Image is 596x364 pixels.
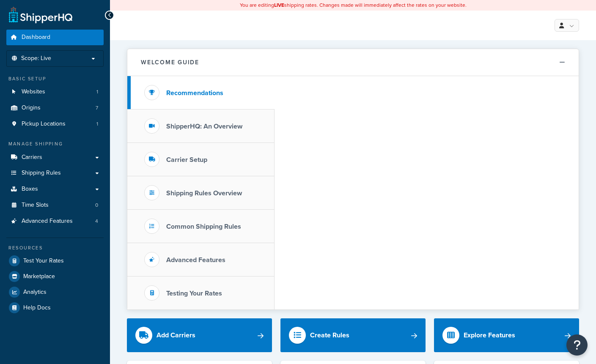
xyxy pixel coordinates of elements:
span: Shipping Rules [22,170,61,177]
h3: Carrier Setup [166,156,207,164]
span: 1 [96,120,98,128]
span: 7 [96,104,98,112]
a: Add Carriers [127,318,272,352]
h3: Common Shipping Rules [166,223,241,230]
a: Dashboard [6,30,104,45]
h3: Advanced Features [166,256,225,264]
div: Resources [6,244,104,252]
span: Websites [22,88,45,96]
li: Pickup Locations [6,116,104,132]
h3: Shipping Rules Overview [166,189,242,197]
span: 1 [96,88,98,96]
span: Scope: Live [21,55,51,62]
span: 0 [95,202,98,209]
li: Origins [6,100,104,116]
li: Advanced Features [6,213,104,229]
a: Pickup Locations1 [6,116,104,132]
div: Explore Features [464,329,515,341]
span: Dashboard [22,34,50,41]
span: Pickup Locations [22,120,66,128]
span: Carriers [22,154,42,161]
b: LIVE [274,1,284,9]
a: Create Rules [280,318,426,352]
a: Advanced Features4 [6,213,104,229]
li: Time Slots [6,197,104,213]
li: Websites [6,84,104,100]
button: Welcome Guide [127,49,579,76]
a: Marketplace [6,269,104,284]
span: Origins [22,104,41,112]
div: Manage Shipping [6,140,104,148]
a: Test Your Rates [6,253,104,268]
span: Marketplace [23,273,55,280]
h3: ShipperHQ: An Overview [166,123,242,130]
span: Time Slots [22,202,49,209]
a: Help Docs [6,300,104,315]
div: Add Carriers [157,329,195,341]
span: Boxes [22,186,38,193]
h3: Recommendations [166,89,223,97]
span: Test Your Rates [23,257,64,265]
a: Websites1 [6,84,104,100]
span: Analytics [23,289,47,296]
a: Shipping Rules [6,165,104,181]
span: Advanced Features [22,218,73,225]
a: Origins7 [6,100,104,116]
span: Help Docs [23,304,51,312]
div: Create Rules [310,329,349,341]
a: Analytics [6,285,104,300]
a: Time Slots0 [6,197,104,213]
span: 4 [95,218,98,225]
button: Open Resource Center [566,334,588,356]
h3: Testing Your Rates [166,290,222,297]
h2: Welcome Guide [141,59,199,66]
a: Explore Features [434,318,579,352]
div: Basic Setup [6,75,104,82]
a: Boxes [6,181,104,197]
a: Carriers [6,150,104,165]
